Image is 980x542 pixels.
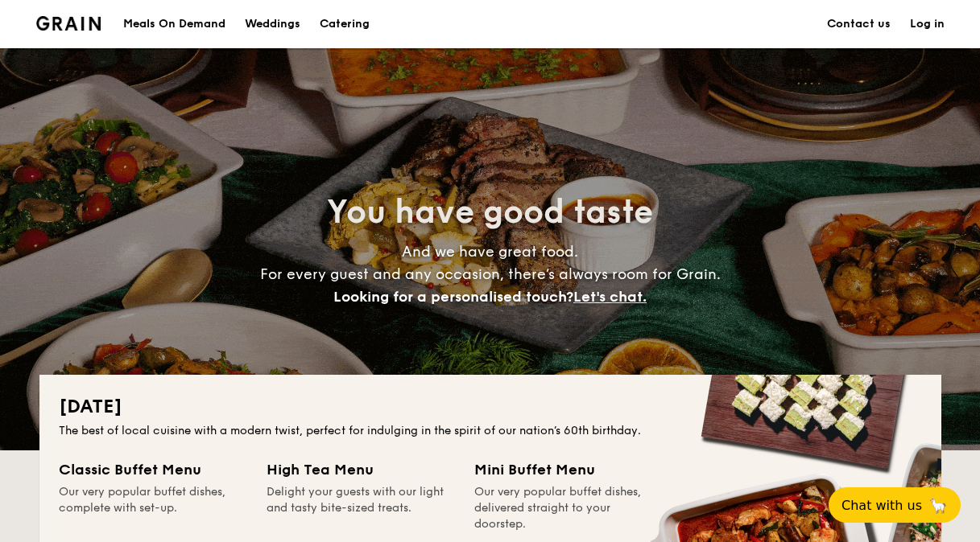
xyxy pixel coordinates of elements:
[267,484,455,532] div: Delight your guests with our light and tasty bite-sized treats.
[267,458,455,481] div: High Tea Menu
[36,16,101,31] a: Logotype
[59,458,247,481] div: Classic Buffet Menu
[474,458,663,481] div: Mini Buffet Menu
[59,484,247,532] div: Our very popular buffet dishes, complete with set-up.
[36,16,101,31] img: Grain
[829,487,961,523] button: Chat with us🦙
[474,484,663,532] div: Our very popular buffet dishes, delivered straight to your doorstep.
[59,394,922,420] h2: [DATE]
[59,423,922,439] div: The best of local cuisine with a modern twist, perfect for indulging in the spirit of our nation’...
[841,498,922,513] span: Chat with us
[928,496,948,515] span: 🦙
[573,288,647,306] span: Let's chat.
